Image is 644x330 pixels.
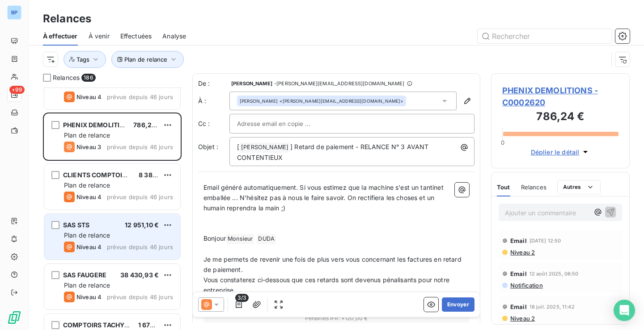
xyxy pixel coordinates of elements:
span: Plan de relance [64,131,110,139]
span: Relances [53,73,80,82]
div: <[PERSON_NAME][EMAIL_ADDRESS][DOMAIN_NAME]> [240,98,403,104]
span: SAS FAUGERE [63,271,107,279]
span: Tags [76,56,89,63]
span: - [PERSON_NAME][EMAIL_ADDRESS][DOMAIN_NAME] [274,81,404,86]
button: Déplier le détail [528,147,593,157]
img: Logo LeanPay [7,310,21,325]
span: De : [198,79,229,88]
span: Plan de relance [64,231,110,239]
span: 12 951,10 € [125,221,159,229]
button: Autres [557,180,601,194]
label: Cc : [198,119,229,128]
span: prévue depuis 46 jours [107,243,173,251]
button: Envoyer [442,297,475,312]
span: Email [510,237,527,244]
span: Effectuées [120,32,152,41]
h3: 786,24 € [502,109,619,126]
label: À : [198,96,229,105]
span: Email généré automatiquement. Si vous estimez que la machine s'est un tantinet emballée ... N'hés... [203,184,445,212]
span: Notification [509,282,543,289]
span: SAS STS [63,221,89,229]
span: Plan de relance [64,281,110,289]
div: Open Intercom Messenger [614,300,635,321]
input: Rechercher [478,29,612,43]
span: Monsieur [226,234,254,244]
span: À venir [89,32,110,41]
span: Niveau 2 [509,249,535,256]
span: Analyse [162,32,186,41]
span: Email [510,303,527,310]
h3: Relances [43,11,91,27]
span: ] Retard de paiement - RELANCE N° 3 AVANT CONTENTIEUX [237,143,430,161]
span: DUDA [257,234,276,244]
span: [DATE] 12:50 [530,238,561,243]
span: Bonjour [203,234,226,242]
span: Tout [497,184,510,191]
span: Relances [521,184,547,191]
span: Niveau 4 [76,293,102,301]
span: À effectuer [43,32,78,41]
span: 8 387,00 € [139,171,172,179]
span: prévue depuis 46 jours [107,143,173,150]
span: Objet : [198,143,218,150]
button: Tags [64,51,106,68]
span: prévue depuis 46 jours [107,93,173,100]
span: 3/3 [235,294,249,302]
span: Vous constaterez ci-dessous que ces retards sont devenus pénalisants pour notre entreprise. [203,276,451,294]
span: prévue depuis 46 jours [107,293,173,301]
span: 38 430,93 € [120,271,159,279]
div: BP [7,5,21,20]
span: COMPTOIRS TACHY GOUSS - 0107 [63,321,169,329]
span: Niveau 3 [76,143,101,150]
input: Adresse email en copie ... [237,117,333,130]
span: Niveau 4 [76,243,102,251]
span: PHENIX DEMOLITIONS - C0002620 [502,84,619,109]
span: Niveau 2 [509,315,535,322]
span: Niveau 4 [76,193,102,201]
span: CLIENTS COMPTOIRS BOISSY -0106 [63,171,175,179]
span: 0 [501,139,504,146]
span: +99 [9,86,25,94]
span: [ [237,143,239,150]
span: 786,24 € [133,121,161,129]
span: PHENIX DEMOLITIONS [63,121,134,129]
span: 186 [81,74,95,82]
span: prévue depuis 46 jours [107,193,173,201]
span: Déplier le détail [531,147,580,157]
span: Plan de relance [64,181,110,189]
span: 18 juil. 2025, 11:42 [530,304,575,309]
div: grid [43,88,182,330]
span: Email [510,270,527,277]
span: [PERSON_NAME] [240,98,278,104]
span: 12 août 2025, 08:50 [530,271,579,276]
span: [PERSON_NAME] [240,142,290,153]
span: Plan de relance [124,56,167,63]
span: Niveau 4 [76,93,102,100]
span: 1 676,55 € [138,321,171,329]
span: Pénalités IFR : + 120,00 € [205,314,468,322]
span: Je me permets de revenir une fois de plus vers vous concernant les factures en retard de paiement. [203,255,463,273]
span: [PERSON_NAME] [231,81,272,86]
button: Plan de relance [111,51,184,68]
